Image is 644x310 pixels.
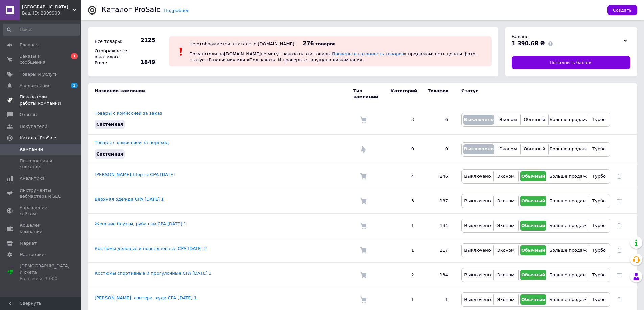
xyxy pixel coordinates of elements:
button: Обычный [520,245,546,255]
td: Товаров [421,83,455,105]
span: Эконом [497,198,515,203]
span: Выключено [464,146,494,151]
td: Категорий [384,83,421,105]
span: Больше продаж [549,297,587,302]
span: Больше продаж [550,117,587,122]
span: Обычный [521,198,545,203]
span: Эконом [500,117,517,122]
a: Товары с комиссией за переход [95,140,169,145]
span: Эконом [497,223,515,228]
a: Удалить [617,198,622,203]
div: Все товары: [93,37,130,46]
span: Покупатели [20,123,47,130]
img: Комиссия за заказ [360,198,367,204]
td: 3 [384,189,421,213]
span: Турбо [592,146,606,151]
button: Больше продаж [550,115,586,125]
a: Удалить [617,174,622,179]
span: Инструменты вебмастера и SEO [20,187,63,199]
img: Комиссия за заказ [360,222,367,229]
span: Выключено [464,223,491,228]
span: Больше продаж [549,248,587,253]
span: Выключено [464,297,491,302]
span: Обычный [521,248,545,253]
span: Турбо [592,297,606,302]
span: Обычный [521,223,545,228]
button: Больше продаж [550,221,586,231]
span: Выключено [464,117,494,122]
button: Обычный [520,221,546,231]
button: Турбо [590,245,608,255]
td: 0 [421,135,455,164]
button: Обычный [520,270,546,280]
span: 276 [303,40,314,47]
span: 1 [71,53,78,59]
button: Выключено [463,115,494,125]
span: Турбо [592,248,606,253]
span: Кампании [20,146,43,152]
a: Костюмы деловые и повседневные CPA [DATE] 2 [95,246,207,251]
button: Больше продаж [550,196,586,206]
span: Турбо [592,198,606,203]
a: Верхняя одежда CPA [DATE] 1 [95,197,164,202]
td: Статус [455,83,610,105]
button: Эконом [498,115,519,125]
span: Обычный [521,174,545,179]
button: Выключено [463,245,492,255]
button: Выключено [463,171,492,181]
button: Выключено [463,144,494,154]
span: Аналитика [20,175,45,181]
span: Пополнить баланс [550,60,593,66]
button: Обычный [520,196,546,206]
span: Выключено [464,198,491,203]
button: Больше продаж [550,270,586,280]
span: 1 390.68 ₴ [512,40,545,47]
a: Удалить [617,272,622,277]
button: Эконом [495,245,517,255]
button: Выключено [463,270,492,280]
button: Обычный [522,115,546,125]
span: Обычный [524,146,545,151]
button: Турбо [590,221,608,231]
button: Эконом [495,221,517,231]
span: Эконом [497,272,515,277]
button: Турбо [590,171,608,181]
td: 1 [384,238,421,262]
a: [PERSON_NAME] Шорты CPA [DATE] [95,172,175,177]
span: Турбо [592,272,606,277]
td: Тип кампании [353,83,384,105]
button: Турбо [590,115,608,125]
span: Турбо [592,117,606,122]
button: Эконом [498,144,519,154]
span: Турбо [592,223,606,228]
img: Комиссия за заказ [360,272,367,278]
td: 2 [384,262,421,287]
span: Выключено [464,272,491,277]
a: Удалить [617,297,622,302]
td: 187 [421,189,455,213]
span: Кошелек компании [20,222,63,234]
span: Товары и услуги [20,71,58,77]
span: Турбо [592,174,606,179]
span: Баланс: [512,34,530,39]
span: Обычный [521,272,545,277]
button: Обычный [520,294,546,305]
span: Управление сайтом [20,205,63,217]
td: 246 [421,164,455,189]
a: Пополнить баланс [512,56,630,69]
button: Создать [607,5,637,15]
span: товаров [315,41,336,46]
span: Больше продаж [550,146,587,151]
span: Показатели работы компании [20,94,63,106]
input: Поиск [3,24,80,36]
a: [PERSON_NAME], свитера, худи CPA [DATE] 1 [95,295,197,300]
span: Больше продаж [549,272,587,277]
span: Создать [613,8,632,13]
td: Название кампании [88,83,353,105]
span: Больше продаж [549,223,587,228]
span: Обычный [521,297,545,302]
button: Эконом [495,270,517,280]
button: Турбо [590,144,608,154]
span: Эконом [497,248,515,253]
div: Не отображается в каталоге [DOMAIN_NAME]: [189,41,296,46]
